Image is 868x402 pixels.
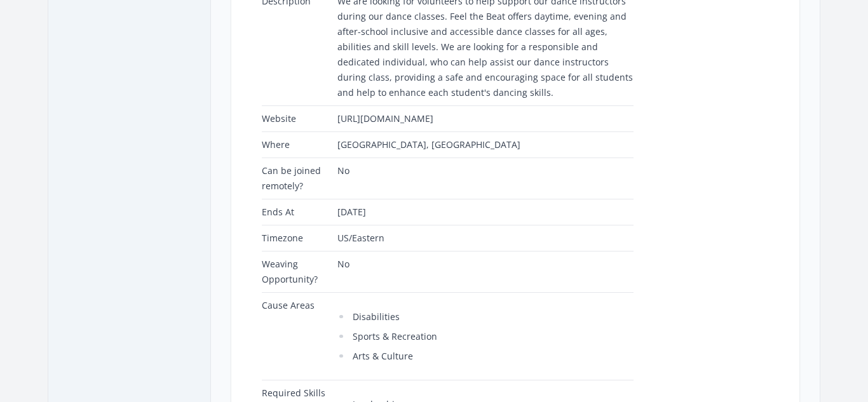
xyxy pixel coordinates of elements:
td: Where [262,132,332,158]
td: Timezone [262,225,332,251]
td: [DATE] [332,199,634,225]
td: No [332,251,634,293]
td: [URL][DOMAIN_NAME] [332,106,634,132]
td: No [332,158,634,199]
td: US/Eastern [332,225,634,251]
li: Arts & Culture [337,349,634,364]
td: Website [262,106,332,132]
li: Disabilities [337,309,634,325]
li: Sports & Recreation [337,329,634,344]
td: [GEOGRAPHIC_DATA], [GEOGRAPHIC_DATA] [332,132,634,158]
td: Weaving Opportunity? [262,251,332,293]
td: Ends At [262,199,332,225]
td: Can be joined remotely? [262,158,332,199]
td: Cause Areas [262,293,332,380]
